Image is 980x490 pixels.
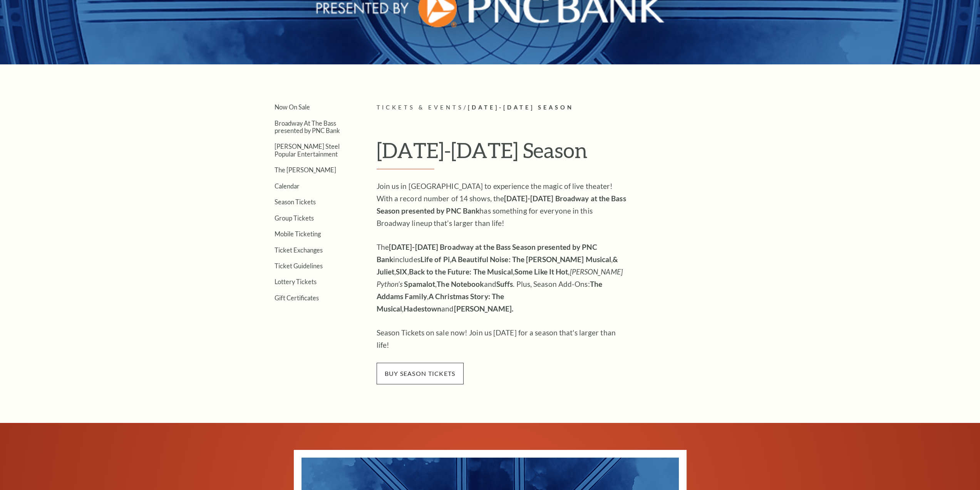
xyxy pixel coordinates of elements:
strong: A Christmas Story: The Musical [377,292,504,313]
strong: Spamalot [404,280,435,288]
strong: Some Like It Hot [514,267,568,276]
h1: [DATE]-[DATE] Season [377,138,729,169]
span: [DATE]-[DATE] Season [468,104,574,111]
a: Broadway At The Bass presented by PNC Bank [275,120,340,134]
strong: Back to the Future: The Musical [409,267,513,276]
span: buy season tickets [377,363,464,384]
strong: A Beautiful Noise: The [PERSON_NAME] Musical [451,255,611,264]
a: Ticket Exchanges [275,246,323,254]
p: Join us in [GEOGRAPHIC_DATA] to experience the magic of live theater! With a record number of 14 ... [377,180,627,229]
em: [PERSON_NAME] Python’s [377,267,623,288]
a: Now On Sale [275,103,310,111]
span: Tickets & Events [377,104,464,111]
strong: & Juliet [377,255,618,276]
strong: [PERSON_NAME]. [454,304,513,313]
strong: The Notebook [437,280,484,288]
strong: SIX [396,267,407,276]
strong: Suffs [496,280,513,288]
a: Mobile Ticketing [275,230,321,237]
a: Gift Certificates [275,294,319,301]
p: / [377,103,729,113]
strong: Hadestown [404,304,441,313]
a: Lottery Tickets [275,278,317,285]
strong: [DATE]-[DATE] Broadway at the Bass Season presented by PNC Bank [377,194,626,215]
strong: [DATE]-[DATE] Broadway at the Bass Season presented by PNC Bank [377,242,597,264]
p: The includes , , , , , , , and . Plus, Season Add-Ons: , , and [377,241,627,315]
a: Calendar [275,182,300,190]
strong: The Addams Family [377,280,602,301]
strong: Life of Pi [420,255,450,264]
a: Group Tickets [275,214,314,222]
a: [PERSON_NAME] Steel Popular Entertainment [275,143,340,157]
a: Season Tickets [275,198,316,205]
a: The [PERSON_NAME] [275,166,336,173]
a: buy season tickets [377,369,464,377]
p: Season Tickets on sale now! Join us [DATE] for a season that's larger than life! [377,327,627,351]
a: Ticket Guidelines [275,262,323,269]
